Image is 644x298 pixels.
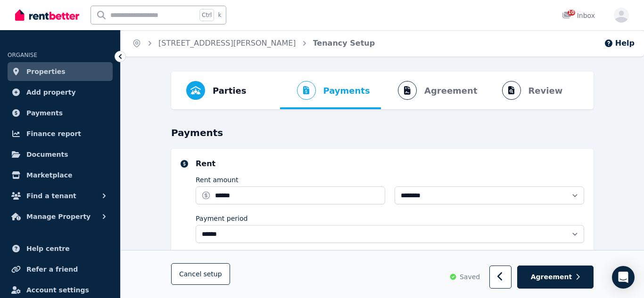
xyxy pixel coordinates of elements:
[8,62,113,81] a: Properties
[8,52,37,58] span: ORGANISE
[8,186,113,205] button: Find a tenant
[213,84,246,97] span: Parties
[8,260,113,279] a: Refer a friend
[313,38,375,49] span: Tenancy Setup
[15,8,79,22] img: RentBetter
[26,243,70,254] span: Help centre
[158,39,296,48] a: [STREET_ADDRESS][PERSON_NAME]
[179,72,254,109] button: Parties
[26,107,63,119] span: Payments
[26,190,76,201] span: Find a tenant
[218,11,221,19] span: k
[517,266,594,289] button: Agreement
[196,175,239,185] label: Rent amount
[26,87,76,98] span: Add property
[531,273,572,282] span: Agreement
[203,270,222,279] span: setup
[26,149,68,160] span: Documents
[8,83,113,102] a: Add property
[171,126,594,139] h3: Payments
[323,84,370,97] span: Payments
[8,124,113,143] a: Finance report
[8,104,113,122] a: Payments
[26,66,66,77] span: Properties
[8,207,113,226] button: Manage Property
[199,9,214,21] span: Ctrl
[26,211,91,222] span: Manage Property
[196,214,248,223] label: Payment period
[460,273,480,282] span: Saved
[26,264,78,275] span: Refer a friend
[171,72,594,109] nav: Progress
[8,239,113,258] a: Help centre
[568,10,575,16] span: 10
[179,271,222,278] span: Cancel
[121,30,386,56] nav: Breadcrumb
[8,166,113,185] a: Marketplace
[562,11,595,20] div: Inbox
[26,169,72,181] span: Marketplace
[604,38,635,49] button: Help
[8,145,113,164] a: Documents
[612,266,635,289] div: Open Intercom Messenger
[26,284,89,296] span: Account settings
[26,128,81,139] span: Finance report
[171,264,230,285] button: Cancelsetup
[196,158,584,169] h5: Rent
[280,72,378,109] button: Payments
